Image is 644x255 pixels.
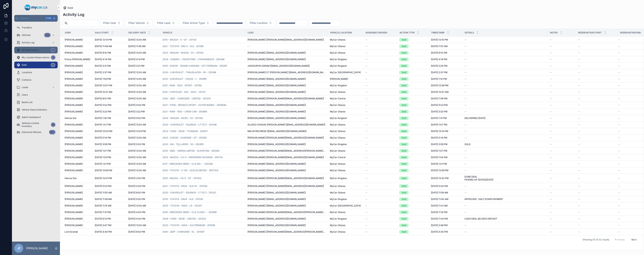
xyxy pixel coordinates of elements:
[162,185,207,188] a: 2021 - TOYOTA - RAV4 - XLE HV - 251094
[330,51,345,54] span: MyCar Ottawa
[247,97,324,100] span: [PERSON_NAME] [[PERSON_NAME][EMAIL_ADDRESS][DOMAIN_NAME]]
[162,77,207,80] a: 2016 - CHEVROLET - CRUZE - L - 250991
[465,31,474,34] span: Details
[618,77,620,80] span: --
[162,91,206,94] a: 2015 - CHRYSLER - 200 - 200C - 251121
[65,38,83,41] span: [PERSON_NAME]
[618,123,620,126] span: --
[128,58,145,61] span: [DATE] 4:14 PM
[65,31,71,34] span: User
[65,91,83,94] span: [PERSON_NAME]
[431,104,448,107] span: [DATE] 5:03 PM
[464,77,467,80] span: --
[365,91,367,94] span: --
[550,91,552,94] span: --
[65,58,90,61] span: Prince [PERSON_NAME]
[464,117,485,120] span: DELIVERING [DATE]
[128,77,146,80] span: [DATE] 12:00 AM
[618,64,620,67] span: --
[365,104,367,107] span: --
[51,63,55,67] div: 32
[431,110,447,113] span: [DATE] 3:25 PM
[95,64,111,67] span: [DATE] 3:21 PM
[154,19,178,27] button: Select Button
[162,136,207,139] a: 2023 - DODGE - CHARGER - GT - 251083
[464,38,467,41] span: --
[365,71,367,74] span: --
[247,58,306,61] span: [PERSON_NAME] [[EMAIL_ADDRESS][DOMAIN_NAME]]
[464,104,467,107] span: --
[330,31,352,34] span: Vehicle Location
[162,162,213,165] a: 2017 - MERCEDES-BENZ - CLA 250 - - 250359
[95,123,111,126] span: [DATE] 1:07 PM
[618,117,620,120] span: --
[330,91,345,94] span: MyCar Ottawa
[22,34,31,37] span: Vehicles
[25,4,47,10] img: App logo
[247,104,306,107] span: [PERSON_NAME] [[EMAIL_ADDRESS][DOMAIN_NAME]]
[330,38,345,41] span: MyCar Ottawa
[65,84,83,87] span: [PERSON_NAME]
[162,51,203,54] span: 2023 - NISSAN - ROGUE - SV - 251105
[402,51,406,55] div: Sold
[330,97,346,100] span: MyCar Central
[431,77,447,80] span: [DATE] 1:10 PM
[162,110,207,113] a: 2021 - RAM - 1500 - CREW CAB - 250966
[49,130,55,134] div: 607
[162,64,227,67] a: 2018 - DODGE - GRAND CARAVAN - SXT PREMIUM - 250931
[95,71,111,74] span: [DATE] 2:37 PM
[330,77,348,80] span: [PERSON_NAME]
[14,106,58,113] a: Vehicle Status Statistics
[128,21,145,25] span: Filter Vehicle
[578,64,580,67] span: --
[365,51,367,54] span: --
[365,38,367,41] span: --
[247,91,306,94] span: [PERSON_NAME] [[EMAIL_ADDRESS][DOMAIN_NAME]]
[365,110,367,113] span: --
[550,104,552,107] span: --
[22,78,31,81] span: Contacts
[431,97,447,100] span: [DATE] 7:56 PM
[247,84,306,87] span: [PERSON_NAME] [[EMAIL_ADDRESS][DOMAIN_NAME]]
[100,19,124,27] button: Select Button
[550,110,552,113] span: --
[162,230,204,233] span: 2018 - JEEP - CHEROKEE - KL - 251067
[550,123,552,126] span: --
[618,84,620,87] span: --
[365,117,367,120] span: --
[12,22,60,140] div: scrollable content
[14,47,58,53] a: All Reservations39
[578,91,580,94] span: --
[65,45,83,48] span: [PERSON_NAME]
[162,204,202,207] a: 2025 - TOYOTA - RAV4 - LE - 251207
[53,17,56,20] span: K
[330,45,345,48] span: MyCar Ottawa
[365,123,367,126] span: --
[22,26,32,29] span: Transfers
[550,38,552,41] span: --
[365,97,367,100] span: --
[330,84,347,87] span: MyCar Kingston
[22,86,28,89] span: Leads
[578,123,580,126] span: --
[162,45,203,48] span: 2021 - TOYOTA - RAV 4 - XLE - 251188
[95,130,112,133] span: [DATE] 12:03 PM
[162,104,226,107] a: 2021 - FORD - BRONCO SPORT - OUTER BANKS - 250809A
[402,64,406,68] div: Sold
[95,77,111,80] span: [DATE] 1:09 PM
[63,6,73,10] a: Sold
[431,64,447,67] span: [DATE] 3:25 PM
[162,149,219,152] a: 2019 - GMC - SIERRA LIMITED - ELEVATION - 250932
[65,71,83,74] span: [PERSON_NAME]
[162,143,204,146] a: 2023 - KIA - TELLURIDE - SX - 250955
[365,77,367,80] span: --
[402,38,406,41] div: Sold
[431,91,449,94] span: [DATE] 10:57 AM
[128,110,145,113] span: [DATE] 3:22 PM
[162,130,208,133] span: 2023 - FORD - EDGE - TITANIUM - 250971
[464,58,467,61] span: --
[128,45,145,48] span: [DATE] 11:48 AM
